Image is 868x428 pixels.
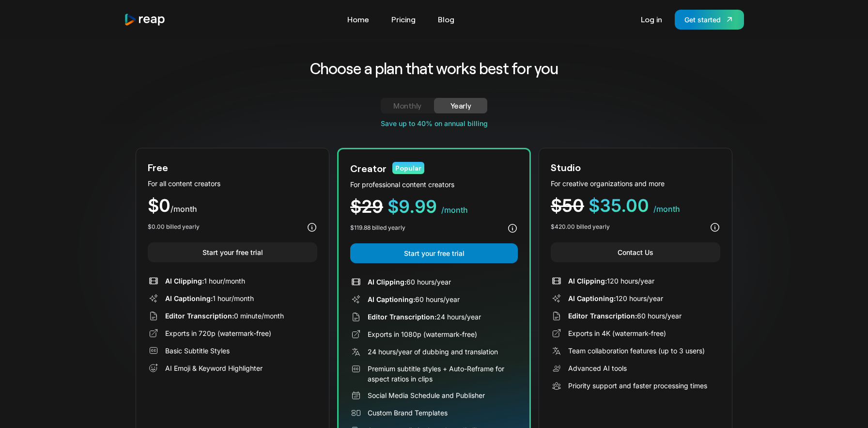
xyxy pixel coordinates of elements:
[170,204,197,214] span: /month
[165,276,245,286] div: 1 hour/month
[568,363,627,373] div: Advanced AI tools
[368,364,518,384] div: Premium subtitle styles + Auto-Reframe for aspect ratios in clips
[433,12,459,27] a: Blog
[653,204,680,214] span: /month
[368,347,498,357] div: 24 hours/year of dubbing and translation
[368,390,485,400] div: Social Media Schedule and Publisher
[350,161,387,175] div: Creator
[568,346,705,356] div: Team collaboration features (up to 3 users)
[148,242,317,262] a: Start your free trial
[165,346,230,356] div: Basic Subtitle Styles
[234,58,634,79] h2: Choose a plan that works best for you
[675,10,744,30] a: Get started
[636,12,667,27] a: Log in
[551,195,584,216] span: $50
[551,178,720,189] div: For creative organizations and more
[350,243,518,263] a: Start your free trial
[589,195,649,216] span: $35.00
[568,276,654,286] div: 120 hours/year
[350,196,383,217] span: $29
[568,311,682,321] div: 60 hours/year
[387,196,437,217] span: $9.99
[124,13,166,26] a: home
[350,223,405,232] div: $119.88 billed yearly
[165,363,263,373] div: AI Emoji & Keyword Highlighter
[368,278,406,286] span: AI Clipping:
[551,160,581,174] div: Studio
[165,311,284,321] div: 0 minute/month
[392,100,422,111] div: Monthly
[148,197,317,215] div: $0
[342,12,374,27] a: Home
[684,15,721,25] div: Get started
[165,328,271,338] div: Exports in 720p (watermark-free)
[368,295,415,303] span: AI Captioning:
[368,312,481,322] div: 24 hours/year
[568,277,607,285] span: AI Clipping:
[368,294,460,304] div: 60 hours/year
[568,293,663,303] div: 120 hours/year
[350,179,518,190] div: For professional content creators
[368,408,448,418] div: Custom Brand Templates
[124,13,166,26] img: reap logo
[165,277,204,285] span: AI Clipping:
[148,160,168,174] div: Free
[136,118,732,128] div: Save up to 40% on annual billing
[148,222,200,231] div: $0.00 billed yearly
[148,178,317,189] div: For all content creators
[441,205,468,215] span: /month
[165,293,254,303] div: 1 hour/month
[368,329,477,339] div: Exports in 1080p (watermark-free)
[165,294,213,302] span: AI Captioning:
[551,222,610,231] div: $420.00 billed yearly
[165,312,234,320] span: Editor Transcription:
[446,100,476,111] div: Yearly
[568,312,637,320] span: Editor Transcription:
[392,162,424,174] div: Popular
[387,12,420,27] a: Pricing
[368,277,451,287] div: 60 hours/year
[568,328,666,338] div: Exports in 4K (watermark-free)
[551,242,720,262] a: Contact Us
[568,294,616,302] span: AI Captioning:
[568,380,707,391] div: Priority support and faster processing times
[368,313,436,321] span: Editor Transcription:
